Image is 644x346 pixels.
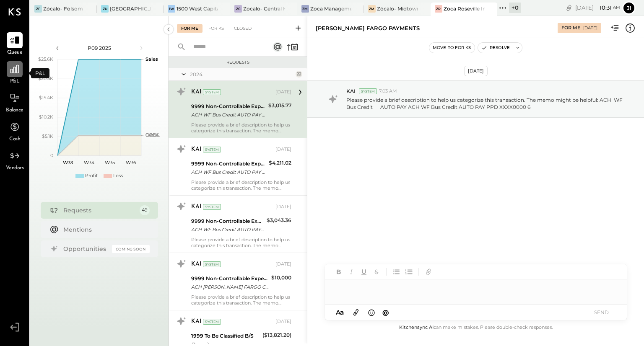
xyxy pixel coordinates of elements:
[168,5,175,13] div: 1W
[191,168,266,176] div: ACH WF Bus Credit AUTO PAY ACH WF Bus Credit AUTO PAY PPD 50260000 6
[204,24,228,33] div: For KS
[191,225,264,234] div: ACH WF Bus Credit AUTO PAY ACH WF Bus Credit AUTO PAY PPD 50260000 6
[346,88,356,95] span: KAI
[267,216,291,225] div: $3,043.36
[333,266,344,277] button: Bold
[275,318,291,325] div: [DATE]
[275,146,291,153] div: [DATE]
[340,308,344,316] span: a
[382,308,389,316] span: @
[190,71,293,78] div: 2024
[31,68,49,78] div: P&L
[203,204,221,210] div: System
[275,261,291,268] div: [DATE]
[177,5,218,12] div: 1500 West Capital LP
[191,294,291,306] div: Please provide a brief description to help us categorize this transaction. The memo might be help...
[34,5,42,13] div: ZF
[509,3,521,13] div: + 0
[42,133,53,139] text: $5.1K
[561,25,580,31] div: For Me
[191,318,201,326] div: KAI
[63,245,108,253] div: Opportunities
[145,56,158,62] text: Sales
[50,152,53,158] text: 0
[379,88,397,95] span: 7:03 AM
[359,88,377,94] div: System
[333,308,347,317] button: Aa
[203,147,221,152] div: System
[358,266,369,277] button: Underline
[444,5,485,12] div: Zoca Roseville Inc.
[203,89,221,95] div: System
[346,266,357,277] button: Italic
[622,1,636,15] button: ji
[296,71,302,77] div: 22
[6,107,23,114] span: Balance
[7,49,23,57] span: Queue
[0,61,29,85] a: P&L
[403,266,414,277] button: Ordered List
[203,319,221,325] div: System
[110,5,151,12] div: [GEOGRAPHIC_DATA]
[191,332,260,340] div: 1999 To Be Classified B/S
[565,3,573,12] div: copy link
[43,5,83,12] div: Zócalo- Folsom
[112,245,150,253] div: Coming Soon
[191,179,291,191] div: Please provide a brief description to help us categorize this transaction. The memo might be help...
[271,274,291,282] div: $10,000
[39,95,53,101] text: $15.4K
[6,165,24,172] span: Vendors
[0,90,29,114] a: Balance
[39,114,53,120] text: $10.2K
[191,145,201,154] div: KAI
[262,331,291,339] div: ($13,821.20)
[191,122,291,134] div: Please provide a brief description to help us categorize this transaction. The memo might be help...
[63,160,73,165] text: W33
[0,32,29,57] a: Queue
[145,132,159,138] text: OPEX
[0,119,29,143] a: Cash
[63,206,135,214] div: Requests
[310,5,351,12] div: Zoca Management Services Inc
[203,261,221,267] div: System
[101,5,109,13] div: ZU
[346,96,623,111] p: Please provide a brief description to help us categorize this transaction. The memo might be help...
[371,266,382,277] button: Strikethrough
[38,75,53,81] text: $20.5K
[377,5,418,12] div: Zócalo- Midtown (Zoca Inc.)
[368,5,376,13] div: ZM
[191,217,264,225] div: 9999 Non-Controllable Expenses:Other Income and Expenses:To Be Classified
[269,159,291,167] div: $4,211.02
[0,148,29,172] a: Vendors
[191,111,266,119] div: ACH WF Bus Credit AUTO PAY ACH WF Bus Credit AUTO PAY PPD XXXX0000 6
[234,5,242,13] div: ZC
[435,5,442,13] div: ZR
[243,5,284,12] div: Zocalo- Central Kitchen (Commissary)
[301,5,309,13] div: ZM
[583,25,597,31] div: [DATE]
[10,78,20,85] span: P&L
[275,89,291,96] div: [DATE]
[429,43,475,53] button: Move to for ks
[38,56,53,62] text: $25.6K
[63,225,145,234] div: Mentions
[191,88,201,96] div: KAI
[316,24,420,32] div: [PERSON_NAME] FARGO PAYMENTS
[268,101,291,110] div: $3,015.77
[9,136,20,143] span: Cash
[140,205,150,215] div: 49
[191,102,266,111] div: 9999 Non-Controllable Expenses:Other Income and Expenses:To Be Classified
[191,237,291,248] div: Please provide a brief description to help us categorize this transaction. The memo might be help...
[191,160,266,168] div: 9999 Non-Controllable Expenses:Other Income and Expenses:To Be Classified
[423,266,434,277] button: Add URL
[83,160,94,165] text: W34
[113,173,123,179] div: Loss
[105,160,115,165] text: W35
[85,173,98,179] div: Profit
[191,260,201,269] div: KAI
[177,24,203,33] div: For Me
[191,274,269,283] div: 9999 Non-Controllable Expenses:Other Income and Expenses:To Be Classified
[275,204,291,210] div: [DATE]
[173,59,303,65] div: Requests
[391,266,402,277] button: Unordered List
